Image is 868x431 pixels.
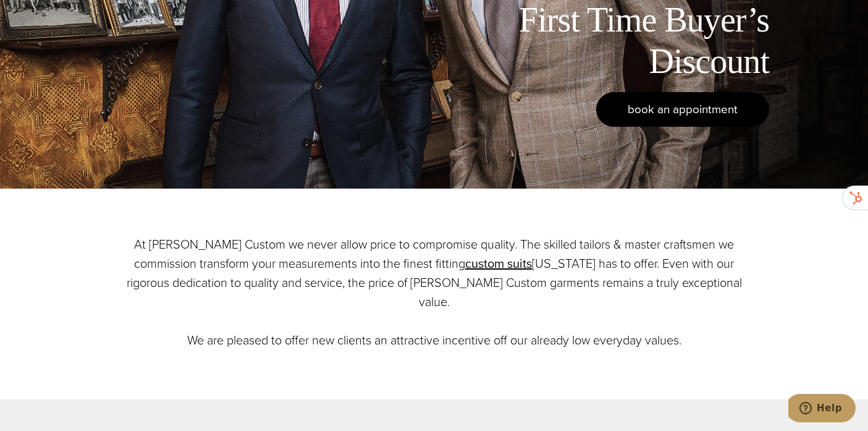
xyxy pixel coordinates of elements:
a: book an appointment [596,92,769,127]
p: At [PERSON_NAME] Custom we never allow price to compromise quality. The skilled tailors & master ... [119,235,749,350]
span: book an appointment [628,100,738,118]
iframe: Opens a widget where you can chat to one of our agents [788,394,856,425]
a: custom suits [465,254,532,273]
